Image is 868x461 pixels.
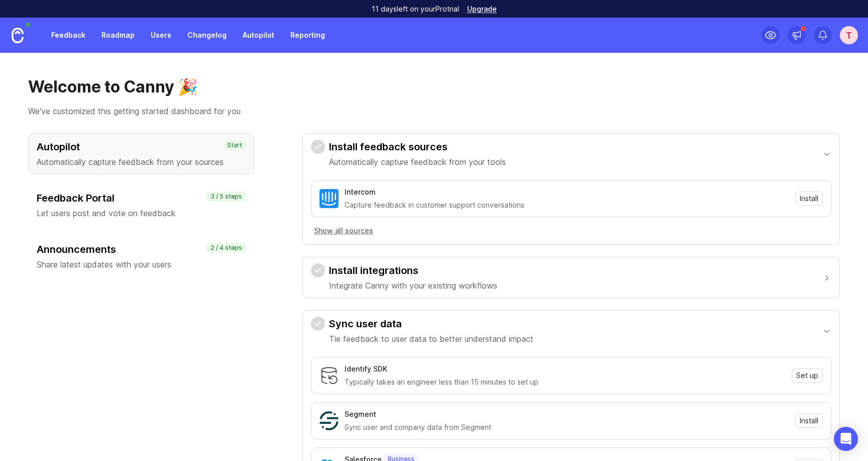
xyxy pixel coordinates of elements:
[329,156,506,168] p: Automatically capture feedback from your tools
[345,377,786,388] div: Typically takes an engineer less than 15 minutes to set up
[345,409,376,420] div: Segment
[345,200,789,211] div: Capture feedback in customer support conversations
[12,28,24,43] img: Canny Home
[28,236,254,277] button: AnnouncementsShare latest updates with your users2 / 4 steps
[311,134,831,174] button: Install feedback sourcesAutomatically capture feedback from your tools
[311,225,831,236] a: Show all sources
[329,263,497,278] h3: Install integrations
[800,416,818,426] span: Install
[319,189,339,208] img: Intercom
[345,187,376,198] div: Intercom
[311,174,831,244] div: Install feedback sourcesAutomatically capture feedback from your tools
[37,156,246,168] p: Automatically capture feedback from your sources
[227,141,242,149] p: Start
[329,317,533,331] h3: Sync user data
[210,244,242,252] p: 2 / 4 steps
[467,6,497,13] a: Upgrade
[28,185,254,226] button: Feedback PortalLet users post and vote on feedback3 / 5 steps
[37,242,246,256] h3: Announcements
[37,191,246,205] h3: Feedback Portal
[795,192,823,206] button: Install
[311,311,831,351] button: Sync user dataTie feedback to user data to better understand impact
[284,26,331,44] a: Reporting
[800,194,818,204] span: Install
[45,26,91,44] a: Feedback
[28,77,840,97] h1: Welcome to Canny 🎉
[796,371,818,381] span: Set up
[37,207,246,219] p: Let users post and vote on feedback
[319,411,339,430] img: Segment
[792,368,823,383] button: Set up
[795,414,823,428] button: Install
[319,366,339,385] img: Identify SDK
[372,4,459,14] p: 11 days left on your Pro trial
[210,193,242,201] p: 3 / 5 steps
[28,105,840,117] p: We've customized this getting started dashboard for you
[840,26,858,44] button: T
[37,140,246,154] h3: Autopilot
[145,26,177,44] a: Users
[329,333,533,345] p: Tie feedback to user data to better understand impact
[311,225,376,236] button: Show all sources
[834,427,858,451] div: Open Intercom Messenger
[37,258,246,270] p: Share latest updates with your users
[95,26,141,44] a: Roadmap
[329,280,497,292] p: Integrate Canny with your existing workflows
[329,140,506,154] h3: Install feedback sources
[28,133,254,174] button: AutopilotAutomatically capture feedback from your sourcesStart
[345,422,789,433] div: Sync user and company data from Segment
[345,363,387,375] div: Identify SDK
[181,26,233,44] a: Changelog
[311,257,831,298] button: Install integrationsIntegrate Canny with your existing workflows
[237,26,280,44] a: Autopilot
